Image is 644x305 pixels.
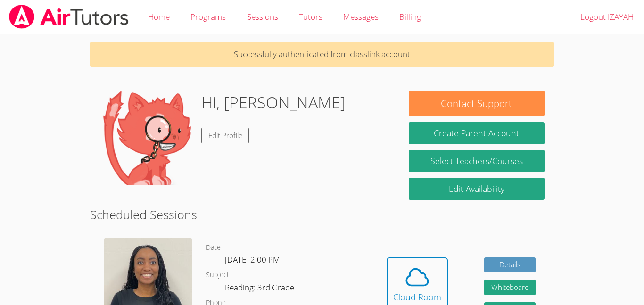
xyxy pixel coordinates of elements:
button: Whiteboard [484,280,536,295]
img: airtutors_banner-c4298cdbf04f3fff15de1276eac7730deb9818008684d7c2e4769d2f7ddbe033.png [8,5,130,29]
dt: Date [206,242,221,254]
img: default.png [99,91,194,185]
span: [DATE] 2:00 PM [225,254,280,265]
button: Contact Support [409,91,545,116]
button: Create Parent Account [409,122,545,144]
a: Select Teachers/Courses [409,150,545,172]
a: Edit Profile [201,128,249,143]
span: Messages [343,11,379,22]
p: Successfully authenticated from classlink account [90,42,554,67]
div: Cloud Room [393,290,441,304]
dd: Reading: 3rd Grade [225,281,296,297]
h2: Scheduled Sessions [90,206,554,223]
a: Details [484,257,536,273]
h1: Hi, [PERSON_NAME] [201,91,346,115]
dt: Subject [206,269,229,281]
a: Edit Availability [409,178,545,200]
